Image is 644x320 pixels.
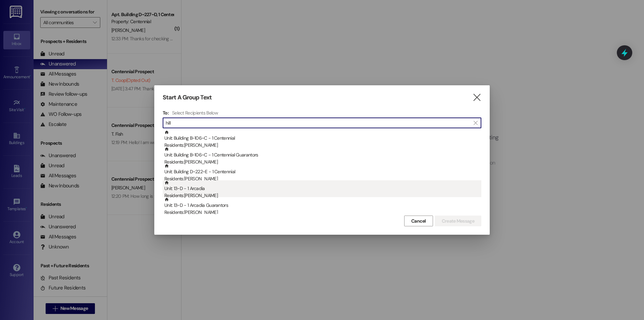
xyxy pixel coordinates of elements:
[163,180,481,197] div: Unit: 13~D - 1 ArcadiaResidents:[PERSON_NAME]
[164,180,481,199] div: Unit: 13~D - 1 Arcadia
[164,175,481,182] div: Residents: [PERSON_NAME]
[164,209,481,216] div: Residents: [PERSON_NAME]
[164,164,481,183] div: Unit: Building D~222~E - 1 Centennial
[172,110,218,116] h4: Select Recipients Below
[474,120,477,126] i: 
[442,218,474,225] span: Create Message
[470,118,481,128] button: Clear text
[472,94,481,101] i: 
[164,158,481,166] div: Residents: [PERSON_NAME]
[163,130,481,147] div: Unit: Building B~106~C - 1 CentennialResidents:[PERSON_NAME]
[163,197,481,214] div: Unit: 13~D - 1 Arcadia GuarantorsResidents:[PERSON_NAME]
[164,142,481,149] div: Residents: [PERSON_NAME]
[411,218,426,225] span: Cancel
[164,130,481,149] div: Unit: Building B~106~C - 1 Centennial
[435,216,481,226] button: Create Message
[163,164,481,180] div: Unit: Building D~222~E - 1 CentennialResidents:[PERSON_NAME]
[163,147,481,164] div: Unit: Building B~106~C - 1 Centennial GuarantorsResidents:[PERSON_NAME]
[404,216,433,226] button: Cancel
[166,118,470,128] input: Search for any contact or apartment
[163,94,212,101] h3: Start A Group Text
[163,110,169,116] h3: To:
[164,197,481,216] div: Unit: 13~D - 1 Arcadia Guarantors
[164,147,481,166] div: Unit: Building B~106~C - 1 Centennial Guarantors
[164,192,481,199] div: Residents: [PERSON_NAME]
